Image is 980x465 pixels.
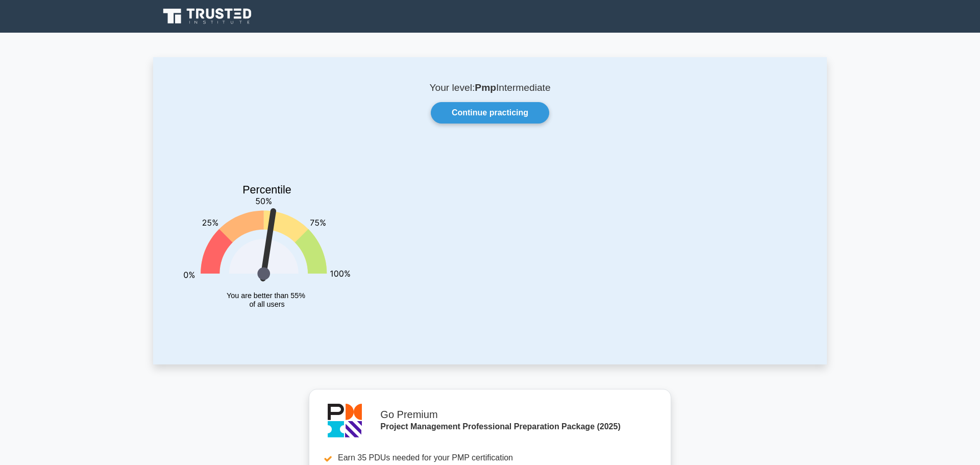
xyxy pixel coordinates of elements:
tspan: of all users [249,301,284,309]
text: Percentile [242,184,291,196]
tspan: You are better than 55% [227,291,305,300]
a: Continue practicing [431,102,549,124]
b: Pmp [475,82,496,93]
p: Your level: Intermediate [178,82,802,94]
